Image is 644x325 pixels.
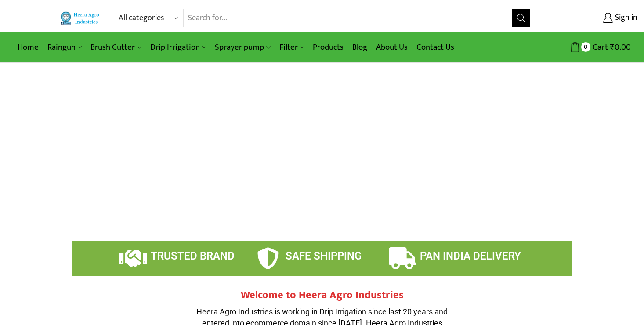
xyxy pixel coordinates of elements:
a: 0 Cart ₹0.00 [539,39,631,55]
a: Home [13,37,43,58]
button: Search button [512,9,530,27]
a: Contact Us [412,37,459,58]
span: Sign in [613,12,637,24]
a: Products [308,37,348,58]
a: Blog [348,37,372,58]
span: Cart [590,41,608,53]
a: Raingun [43,37,86,58]
a: Filter [275,37,308,58]
a: Sprayer pump [210,37,275,58]
a: About Us [372,37,412,58]
span: SAFE SHIPPING [286,250,362,262]
span: TRUSTED BRAND [151,250,235,262]
span: ₹ [610,40,615,54]
a: Sign in [543,10,637,26]
span: PAN INDIA DELIVERY [420,250,521,262]
a: Drip Irrigation [146,37,210,58]
a: Brush Cutter [86,37,145,58]
span: 0 [581,42,590,51]
input: Search for... [184,9,512,27]
bdi: 0.00 [610,40,631,54]
h2: Welcome to Heera Agro Industries [190,289,454,302]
